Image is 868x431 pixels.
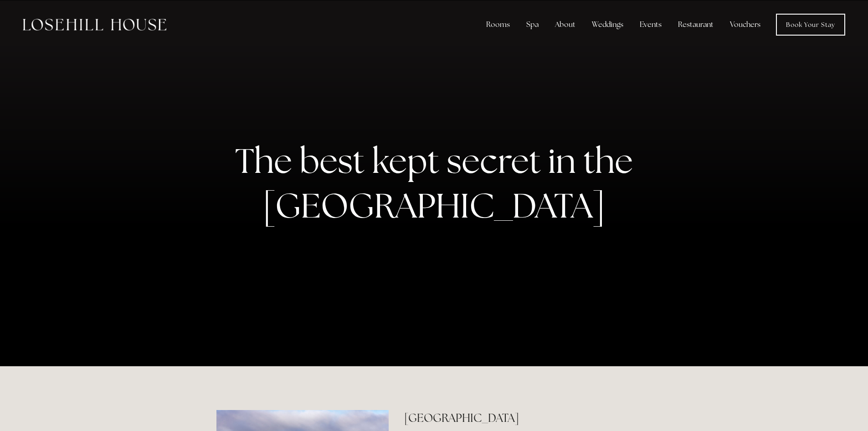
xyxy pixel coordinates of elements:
div: About [548,16,583,34]
div: Restaurant [671,16,721,34]
a: Vouchers [723,16,768,34]
div: Events [632,16,669,34]
div: Weddings [585,16,631,34]
a: Book Your Stay [776,14,845,36]
div: Rooms [479,16,517,34]
div: Spa [519,16,546,34]
img: Losehill House [23,19,166,31]
strong: The best kept secret in the [GEOGRAPHIC_DATA] [235,138,640,228]
h2: [GEOGRAPHIC_DATA] [404,410,652,426]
